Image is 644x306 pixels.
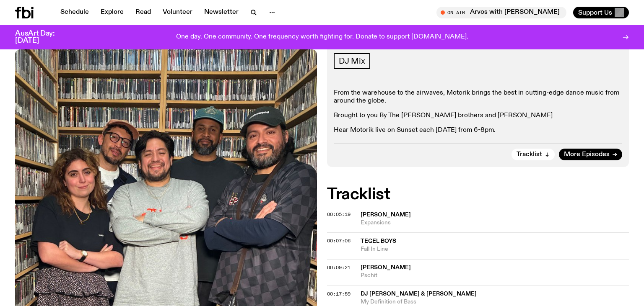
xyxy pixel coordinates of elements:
span: Support Us [578,9,612,16]
a: Read [130,7,156,18]
span: My Definition of Bass [361,298,629,306]
span: 00:09:21 [327,264,351,271]
span: dj [PERSON_NAME] & [PERSON_NAME] [361,291,477,297]
a: More Episodes [559,149,622,160]
a: DJ Mix [334,53,370,69]
button: Tracklist [512,149,555,160]
span: 00:07:06 [327,237,351,244]
a: Volunteer [158,7,197,18]
span: Fall In Line [361,245,629,253]
button: On AirArvos with [PERSON_NAME] [436,7,566,18]
a: Newsletter [199,7,244,18]
h2: Tracklist [327,187,629,202]
h3: AusArt Day: [DATE] [15,30,69,44]
span: 00:05:19 [327,211,351,218]
span: 00:17:59 [327,291,351,297]
p: Brought to you By The [PERSON_NAME] brothers and [PERSON_NAME] [334,112,622,120]
p: One day. One community. One frequency worth fighting for. Donate to support [DOMAIN_NAME]. [176,33,468,41]
span: [PERSON_NAME] [361,212,411,218]
button: 00:17:59 [327,292,351,296]
button: Support Us [573,7,629,18]
span: Expansions [361,219,629,227]
span: Pschit [361,272,629,280]
span: Tegel Boys [361,238,396,244]
span: More Episodes [564,152,610,158]
span: Tracklist [517,152,542,158]
button: 00:05:19 [327,212,351,217]
span: DJ Mix [339,57,365,66]
a: Schedule [55,7,94,18]
button: 00:09:21 [327,265,351,270]
span: [PERSON_NAME] [361,265,411,270]
button: 00:07:06 [327,239,351,243]
a: Explore [96,7,129,18]
p: From the warehouse to the airwaves, Motorik brings the best in cutting-edge dance music from arou... [334,89,622,105]
p: Hear Motorik live on Sunset each [DATE] from 6-8pm. [334,126,622,134]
